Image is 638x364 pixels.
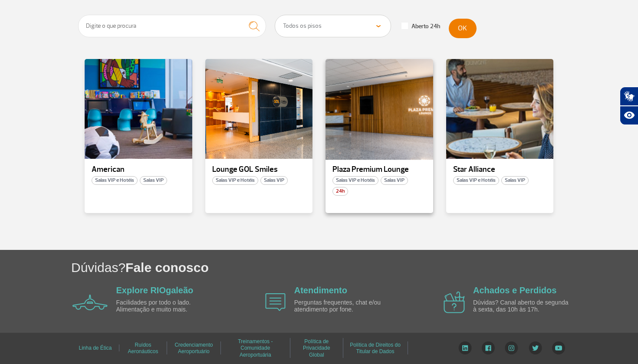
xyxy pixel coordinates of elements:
img: Twitter [529,341,542,354]
p: American [92,165,185,174]
img: airplane icon [444,292,465,313]
button: OK [449,19,477,38]
a: Política de Direitos do Titular de Dados [350,339,401,357]
img: YouTube [552,341,565,354]
p: Plaza Premium Lounge [332,165,426,174]
p: Star Alliance [453,165,547,174]
input: Digite o que procura [78,15,266,37]
span: Salas VIP e Hotéis [332,176,378,185]
img: Facebook [482,341,495,354]
p: Facilidades por todo o lado. Alimentação e muito mais. [116,299,216,313]
a: Credenciamento Aeroportuário [174,339,213,357]
span: Salas VIP [501,176,529,185]
span: Salas VIP [260,176,288,185]
label: Aberto 24h [401,23,440,30]
span: Salas VIP e Hotéis [212,176,258,185]
span: Salas VIP e Hotéis [92,176,138,185]
h1: Dúvidas? [71,259,638,276]
img: LinkedIn [458,341,472,354]
a: Ruídos Aeronáuticos [128,339,158,357]
img: Instagram [505,341,518,354]
button: Abrir recursos assistivos. [620,106,638,125]
span: Salas VIP [140,176,167,185]
a: Achados e Perdidos [473,285,556,295]
button: Abrir tradutor de língua de sinais. [620,87,638,106]
span: Salas VIP [381,176,408,185]
a: Política de Privacidade Global [303,335,330,361]
span: Salas VIP e Hotéis [453,176,499,185]
p: Perguntas frequentes, chat e/ou atendimento por fone. [294,299,394,313]
a: Explore RIOgaleão [116,285,194,295]
p: Lounge GOL Smiles [212,165,306,174]
a: Linha de Ética [79,342,112,354]
span: Fale conosco [125,260,209,275]
a: Treinamentos - Comunidade Aeroportuária [238,335,273,361]
img: airplane icon [265,293,286,311]
a: Atendimento [294,285,347,295]
p: Dúvidas? Canal aberto de segunda à sexta, das 10h às 17h. [473,299,573,313]
span: 24h [332,187,348,196]
div: Plugin de acessibilidade da Hand Talk. [620,87,638,125]
img: airplane icon [72,295,108,310]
